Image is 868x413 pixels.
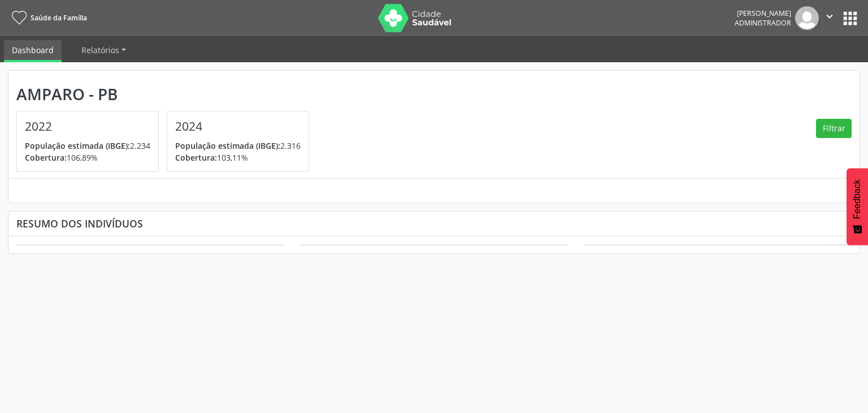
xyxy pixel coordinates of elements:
[31,13,87,23] span: Saúde da Família
[25,152,67,163] span: Cobertura:
[847,168,868,245] button: Feedback - Mostrar pesquisa
[81,45,119,55] span: Relatórios
[840,8,860,28] button: apps
[735,18,791,28] span: Administrador
[816,119,852,138] button: Filtrar
[175,152,217,163] span: Cobertura:
[8,8,87,27] a: Saúde da Família
[175,140,301,152] p: 2.316
[175,119,301,134] h4: 2024
[823,10,836,23] i: 
[175,140,280,151] span: População estimada (IBGE):
[4,40,62,62] a: Dashboard
[25,140,130,151] span: População estimada (IBGE):
[175,152,301,164] p: 103,11%
[73,40,134,60] a: Relatórios
[16,217,852,230] div: Resumo dos indivíduos
[16,85,317,104] div: Amparo - PB
[25,152,150,164] p: 106,89%
[852,179,862,219] span: Feedback
[795,6,819,30] img: img
[25,119,150,134] h4: 2022
[819,6,840,30] button: 
[735,8,791,18] div: [PERSON_NAME]
[25,140,150,152] p: 2.234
